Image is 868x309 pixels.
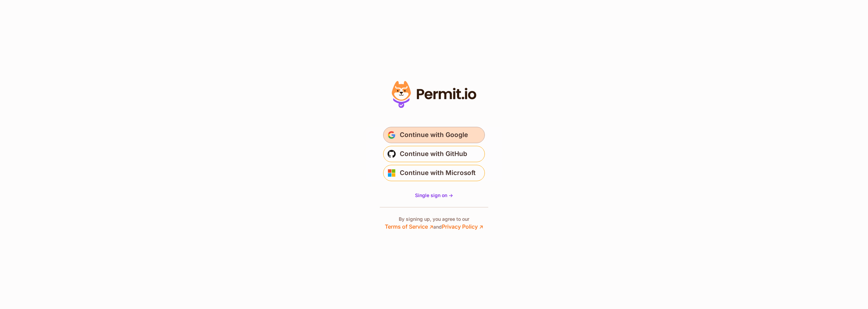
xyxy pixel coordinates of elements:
a: Single sign on -> [415,192,453,199]
button: Continue with GitHub [383,146,485,162]
a: Privacy Policy ↗ [442,223,483,230]
button: Continue with Microsoft [383,165,485,181]
span: Continue with GitHub [400,149,467,159]
p: By signing up, you agree to our and [385,216,483,231]
span: Continue with Microsoft [400,168,476,178]
button: Continue with Google [383,127,485,143]
span: Continue with Google [400,130,468,140]
a: Terms of Service ↗ [385,223,433,230]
